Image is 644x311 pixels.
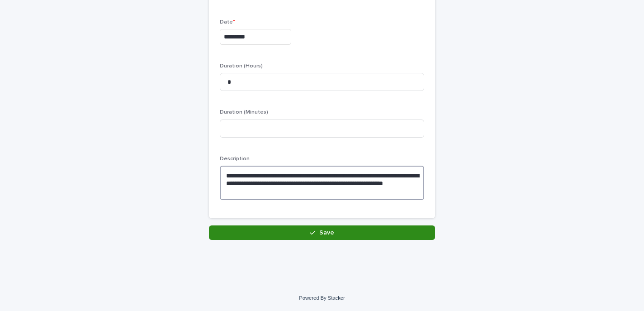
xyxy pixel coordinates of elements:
[319,230,334,236] span: Save
[220,19,235,25] span: Date
[220,63,263,69] span: Duration (Hours)
[220,156,250,162] span: Description
[220,110,268,115] span: Duration (Minutes)
[299,295,345,301] a: Powered By Stacker
[209,225,435,240] button: Save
